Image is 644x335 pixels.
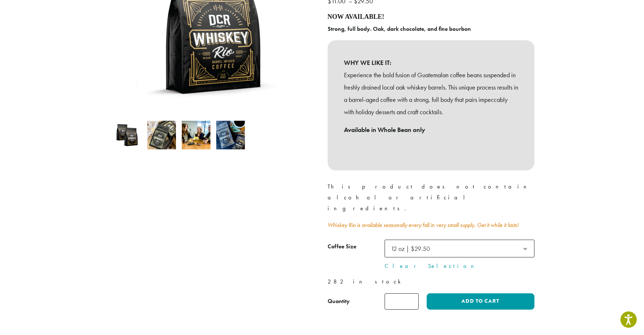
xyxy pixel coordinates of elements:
a: Whiskey Rio is available seasonally every fall in very small supply. Get it while it lasts! [328,221,519,229]
img: Whiskey Rio - Image 3 [182,121,210,149]
span: 12 oz | $29.50 [385,240,534,257]
span: 12 oz | $29.50 [391,244,430,253]
p: This product does not contain alcohol or artificial ingredients. [328,181,534,214]
h4: NOW AVAILABLE! [328,13,534,21]
b: Strong, full body. Oak, dark chocolate, and fine bourbon [328,25,471,33]
p: Experience the bold fusion of Guatemalan coffee beans suspended in freshly drained local oak whis... [344,69,518,118]
input: Product quantity [385,293,419,310]
strong: Available in Whole Bean only [344,125,425,134]
b: WHY WE LIKE IT: [344,57,518,69]
a: Clear Selection [385,262,534,270]
img: Whiskey Rio [113,121,141,149]
label: Coffee Size [328,241,385,252]
img: Whiskey Rio - Image 4 [216,121,245,149]
p: 282 in stock [328,276,534,287]
img: Whiskey Rio - Image 2 [147,121,176,149]
span: 12 oz | $29.50 [388,241,437,256]
div: Quantity [328,297,350,306]
button: Add to cart [427,293,534,310]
